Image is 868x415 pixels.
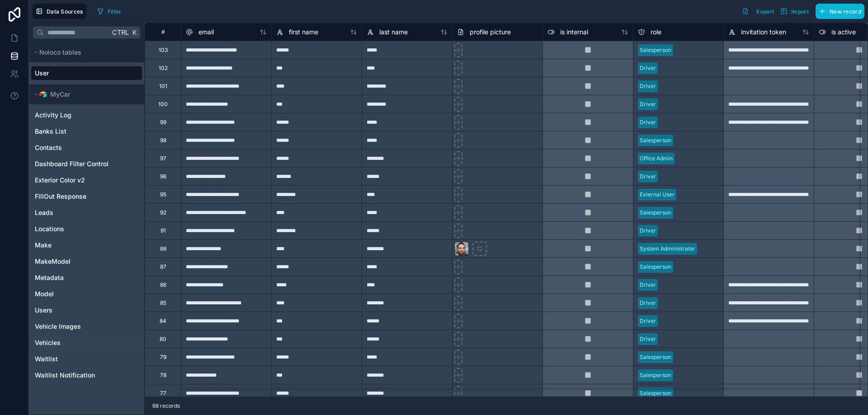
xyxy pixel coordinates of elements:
[640,335,656,343] div: Driver
[651,28,661,37] span: role
[831,28,856,37] span: is active
[640,100,656,108] div: Driver
[152,28,174,35] div: #
[640,299,656,307] div: Driver
[830,8,861,15] span: New record
[640,82,656,90] div: Driver
[160,191,166,198] div: 95
[47,8,83,15] span: Data Sources
[791,8,809,15] span: Import
[160,390,166,397] div: 77
[640,317,656,325] div: Driver
[33,4,86,19] button: Data Sources
[289,28,318,37] span: first name
[777,4,812,19] button: Import
[160,173,166,180] div: 96
[640,353,671,361] div: Salesperson
[108,8,122,15] span: Filter
[640,209,671,217] div: Salesperson
[111,27,130,38] span: Ctrl
[640,227,656,235] div: Driver
[160,336,166,343] div: 80
[739,4,777,19] button: Export
[640,371,671,379] div: Salesperson
[640,118,656,126] div: Driver
[160,155,166,162] div: 97
[159,65,168,72] div: 102
[640,136,671,145] div: Salesperson
[379,28,408,37] span: last name
[640,245,695,253] div: System Administrator
[160,372,166,379] div: 78
[470,28,511,37] span: profile picture
[640,263,671,271] div: Salesperson
[816,4,864,19] button: New record
[160,227,166,234] div: 91
[152,402,180,410] span: 68 records
[640,154,673,163] div: Office Admin
[160,119,166,126] div: 99
[160,263,166,270] div: 87
[160,281,166,289] div: 86
[640,389,671,397] div: Salesperson
[560,28,588,37] span: is internal
[640,281,656,289] div: Driver
[640,173,656,181] div: Driver
[160,299,166,307] div: 85
[160,354,166,361] div: 79
[160,137,166,144] div: 98
[158,101,168,108] div: 100
[640,46,671,54] div: Salesperson
[94,5,125,18] button: Filter
[812,4,864,19] a: New record
[159,47,168,54] div: 103
[741,28,786,37] span: invitation token
[160,317,166,325] div: 84
[131,29,137,36] span: K
[160,209,166,216] div: 92
[640,191,675,199] div: External User
[198,28,214,37] span: email
[640,64,656,72] div: Driver
[159,83,167,90] div: 101
[160,245,166,252] div: 88
[756,8,774,15] span: Export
